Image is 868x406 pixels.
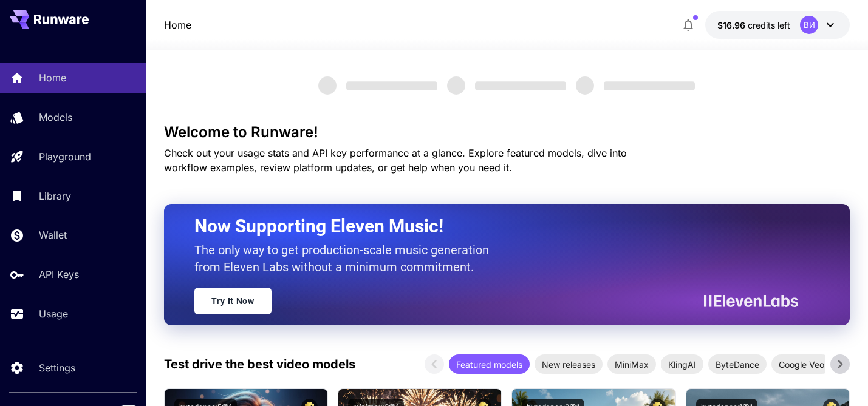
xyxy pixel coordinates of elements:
[800,16,818,34] div: ВИ
[705,11,850,39] button: $16.96445ВИ
[717,19,790,32] div: $16.96445
[39,267,79,282] p: API Keys
[535,358,603,371] span: New releases
[39,228,67,242] p: Wallet
[39,149,91,164] p: Playground
[771,354,832,374] div: Google Veo
[194,288,272,314] a: Try It Now
[194,215,790,238] h2: Now Supporting Eleven Music!
[39,360,75,375] p: Settings
[607,354,656,374] div: MiniMax
[708,354,767,374] div: ByteDance
[661,354,703,374] div: KlingAI
[164,147,627,174] span: Check out your usage stats and API key performance at a glance. Explore featured models, dive int...
[717,20,748,30] span: $16.96
[39,189,71,203] p: Library
[39,110,72,124] p: Models
[449,358,530,371] span: Featured models
[164,355,355,373] p: Test drive the best video models
[449,354,530,374] div: Featured models
[164,18,191,32] a: Home
[39,70,66,85] p: Home
[39,306,68,321] p: Usage
[194,242,498,276] p: The only way to get production-scale music generation from Eleven Labs without a minimum commitment.
[748,20,790,30] span: credits left
[164,18,191,32] nav: breadcrumb
[708,358,767,371] span: ByteDance
[771,358,832,371] span: Google Veo
[607,358,656,371] span: MiniMax
[661,358,703,371] span: KlingAI
[535,354,603,374] div: New releases
[164,124,850,141] h3: Welcome to Runware!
